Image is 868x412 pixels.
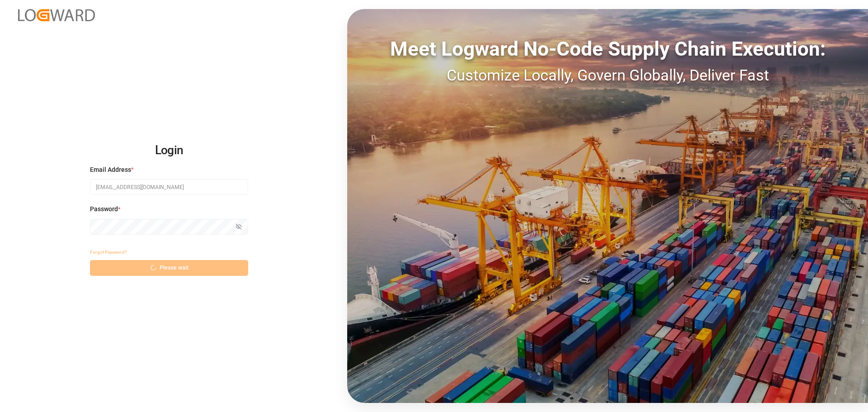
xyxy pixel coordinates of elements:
img: Logward_new_orange.png [18,9,95,21]
input: Enter your email [90,179,248,195]
div: Customize Locally, Govern Globally, Deliver Fast [347,64,868,87]
div: Meet Logward No-Code Supply Chain Execution: [347,34,868,64]
h2: Login [90,136,248,165]
span: Email Address [90,165,131,175]
span: Password [90,204,118,214]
